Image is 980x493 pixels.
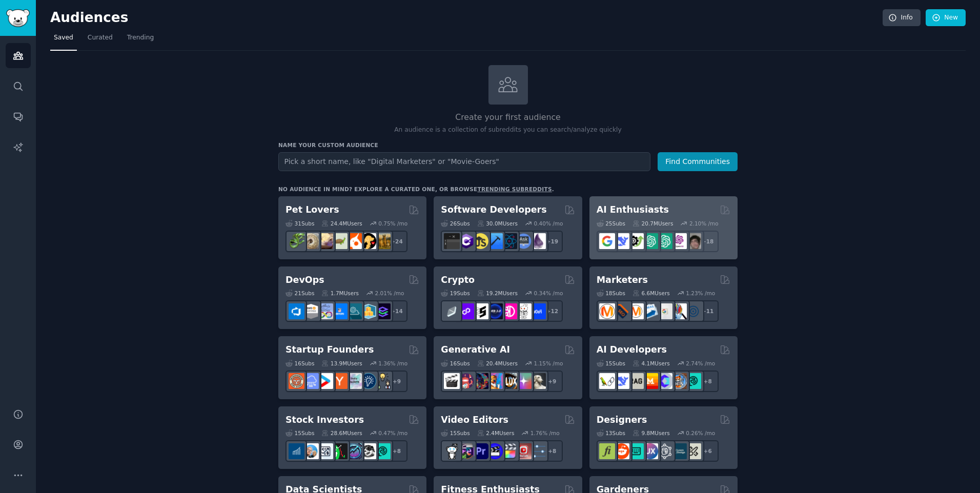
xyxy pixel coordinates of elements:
div: + 8 [541,440,563,462]
div: 20.7M Users [632,220,673,227]
img: software [444,233,460,249]
div: + 6 [697,440,719,462]
img: ethstaker [473,303,488,319]
img: GummySearch logo [6,9,30,27]
img: learndesign [671,443,687,459]
div: 1.7M Users [321,290,359,297]
a: Saved [50,30,77,51]
div: 16 Sub s [285,360,314,367]
img: postproduction [530,443,546,459]
img: technicalanalysis [375,443,391,459]
h2: Generative AI [441,343,510,356]
div: 2.01 % /mo [375,290,404,297]
img: dogbreed [375,233,391,249]
div: 18 Sub s [597,290,625,297]
div: + 8 [697,371,719,392]
img: swingtrading [360,443,376,459]
img: csharp [458,233,474,249]
img: CryptoNews [516,303,532,319]
div: 13.9M Users [321,360,362,367]
img: UXDesign [642,443,658,459]
img: editors [458,443,474,459]
img: AIDevelopersSociety [685,373,701,389]
img: llmops [671,373,687,389]
div: 0.40 % /mo [534,220,563,227]
h2: Designers [597,414,647,426]
img: reactnative [501,233,517,249]
input: Pick a short name, like "Digital Marketers" or "Movie-Goers" [278,152,650,171]
img: dalle2 [458,373,474,389]
div: 1.23 % /mo [686,290,715,297]
img: Emailmarketing [642,303,658,319]
div: 2.10 % /mo [689,220,719,227]
img: content_marketing [599,303,615,319]
img: Docker_DevOps [317,303,333,319]
img: ballpython [303,233,319,249]
img: chatgpt_promptDesign [642,233,658,249]
img: 0xPolygon [458,303,474,319]
img: startup [317,373,333,389]
img: bigseo [614,303,629,319]
img: LangChain [599,373,615,389]
img: web3 [487,303,503,319]
div: + 14 [386,300,407,322]
img: AskMarketing [628,303,644,319]
span: Trending [127,33,154,43]
img: Rag [628,373,644,389]
a: New [926,9,966,27]
img: leopardgeckos [317,233,333,249]
span: Curated [88,33,113,43]
span: Saved [54,33,73,43]
img: VideoEditors [487,443,503,459]
img: PlatformEngineers [375,303,391,319]
div: 19 Sub s [441,290,469,297]
div: 15 Sub s [597,360,625,367]
img: UX_Design [685,443,701,459]
div: 16 Sub s [441,360,469,367]
a: Curated [84,30,116,51]
div: 21 Sub s [285,290,314,297]
div: 9.8M Users [632,429,670,437]
img: cockatiel [346,233,362,249]
img: googleads [657,303,672,319]
div: 15 Sub s [441,429,469,437]
h3: Name your custom audience [278,141,738,149]
h2: Video Editors [441,414,508,426]
img: userexperience [657,443,672,459]
h2: AI Developers [597,343,667,356]
img: EntrepreneurRideAlong [289,373,304,389]
img: gopro [444,443,460,459]
img: deepdream [473,373,488,389]
div: 2.74 % /mo [686,360,715,367]
img: OpenAIDev [671,233,687,249]
h2: Software Developers [441,203,546,216]
img: turtle [332,233,348,249]
img: ycombinator [332,373,348,389]
img: logodesign [614,443,629,459]
div: 1.76 % /mo [530,429,560,437]
div: 24.4M Users [321,220,362,227]
img: defi_ [530,303,546,319]
img: learnjavascript [473,233,488,249]
div: + 12 [541,300,563,322]
img: dividends [289,443,304,459]
h2: Crypto [441,274,475,286]
img: premiere [473,443,488,459]
div: 0.34 % /mo [534,290,563,297]
h2: Stock Investors [285,414,364,426]
div: 19.2M Users [477,290,518,297]
img: chatgpt_prompts_ [657,233,672,249]
div: 15 Sub s [285,429,314,437]
p: An audience is a collection of subreddits you can search/analyze quickly [278,126,738,135]
img: MarketingResearch [671,303,687,319]
img: OnlineMarketing [685,303,701,319]
a: Trending [124,30,157,51]
h2: Create your first audience [278,111,738,124]
img: SaaS [303,373,319,389]
div: + 9 [386,371,407,392]
img: Trading [332,443,348,459]
img: aws_cdk [360,303,376,319]
h2: Audiences [50,10,883,26]
img: DreamBooth [530,373,546,389]
h2: Startup Founders [285,343,374,356]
